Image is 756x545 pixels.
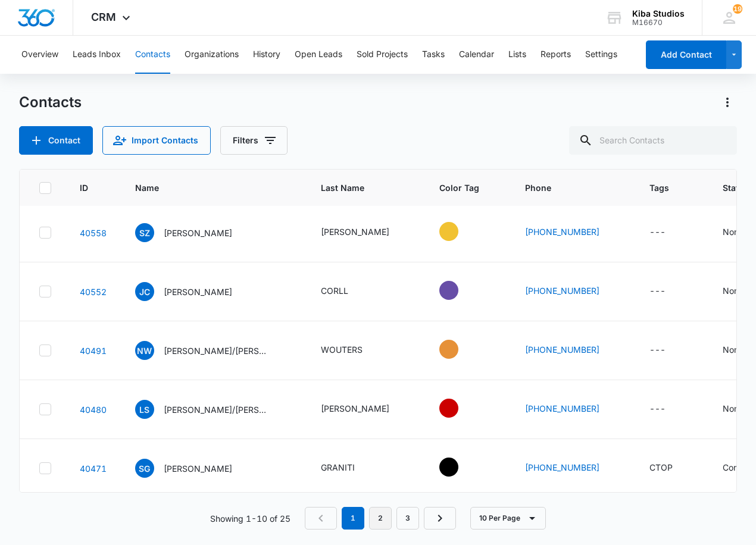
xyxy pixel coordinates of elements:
div: Tags - CTOP - Select to Edit Field [649,461,694,475]
p: [PERSON_NAME] [164,462,232,475]
span: ID [80,181,89,194]
button: Contacts [135,36,170,74]
div: --- [649,402,666,416]
span: Last Name [321,181,393,194]
span: LS [135,400,154,419]
span: Color Tag [439,181,479,194]
div: Phone - 6142085395 - Select to Edit Field [525,284,621,299]
a: Navigate to contact details page for Jim CORLL [80,287,107,297]
div: [PERSON_NAME] [321,225,389,238]
button: Actions [718,93,737,112]
a: Navigate to contact details page for LARRY/LYNNE STEWART [80,405,107,415]
div: --- [649,343,666,358]
a: [PHONE_NUMBER] [525,225,599,238]
button: History [253,36,280,74]
div: Last Name - ZEOLLA - Select to Edit Field [321,225,411,240]
a: [PHONE_NUMBER] [525,461,599,474]
button: Overview [21,36,58,74]
div: Phone - 5863053366 - Select to Edit Field [525,343,621,358]
span: Name [135,181,275,194]
button: Reports [541,36,571,74]
button: Add Contact [646,40,726,69]
div: - - Select to Edit Field [439,281,480,300]
span: Phone [525,181,604,194]
span: SZ [135,223,154,242]
a: Navigate to contact details page for NANCY/KEN WOUTERS [80,346,107,356]
div: Name - SALLY GRANITI - Select to Edit Field [135,459,254,478]
p: [PERSON_NAME]/[PERSON_NAME] [164,403,271,416]
div: Name - Jim CORLL - Select to Edit Field [135,282,254,301]
div: CORLL [321,284,348,297]
p: [PERSON_NAME]/[PERSON_NAME] [164,344,271,357]
div: None [723,284,743,297]
div: CTOP [649,461,673,474]
div: [PERSON_NAME] [321,402,389,415]
div: account name [632,9,685,18]
span: 19 [733,4,742,14]
a: [PHONE_NUMBER] [525,284,599,297]
nav: Pagination [305,507,456,530]
input: Search Contacts [569,126,737,155]
button: Settings [585,36,617,74]
a: [PHONE_NUMBER] [525,402,599,415]
button: Lists [508,36,526,74]
span: JC [135,282,154,301]
div: Phone - 5862258524 - Select to Edit Field [525,225,621,240]
div: - - Select to Edit Field [439,340,480,359]
div: - - Select to Edit Field [439,399,480,418]
button: Organizations [185,36,239,74]
a: Navigate to contact details page for SALLY GRANITI [80,463,107,474]
a: [PHONE_NUMBER] [525,343,599,356]
div: Phone - 2489789098 - Select to Edit Field [525,461,621,475]
button: Open Leads [295,36,342,74]
a: Page 3 [396,507,419,530]
button: 10 Per Page [470,507,546,530]
div: Tags - - Select to Edit Field [649,402,687,416]
div: notifications count [733,4,742,14]
div: Last Name - WOUTERS - Select to Edit Field [321,343,384,358]
p: [PERSON_NAME] [164,286,232,298]
button: Add Contact [19,126,93,155]
button: Tasks [422,36,445,74]
div: --- [649,284,666,299]
button: Sold Projects [357,36,408,74]
p: Showing 1-10 of 25 [210,512,290,525]
div: Phone - 5864848253 - Select to Edit Field [525,402,621,416]
button: Leads Inbox [73,36,121,74]
button: Import Contacts [102,126,211,155]
em: 1 [342,507,364,530]
p: [PERSON_NAME] [164,227,232,239]
a: Page 2 [369,507,392,530]
div: Name - LARRY/LYNNE STEWART - Select to Edit Field [135,400,292,419]
div: account id [632,18,685,27]
div: Tags - - Select to Edit Field [649,284,687,299]
span: SG [135,459,154,478]
div: Last Name - STEWART - Select to Edit Field [321,402,411,416]
div: - - Select to Edit Field [439,222,480,241]
div: Last Name - CORLL - Select to Edit Field [321,284,370,299]
div: None [723,225,743,238]
button: Filters [220,126,288,155]
div: Name - Shelley ZEOLLA - Select to Edit Field [135,223,254,242]
div: None [723,343,743,356]
div: - - Select to Edit Field [439,458,480,477]
div: --- [649,225,666,240]
span: NW [135,341,154,360]
a: Next Page [424,507,456,530]
div: Tags - - Select to Edit Field [649,343,687,358]
div: Name - NANCY/KEN WOUTERS - Select to Edit Field [135,341,292,360]
span: CRM [91,11,116,23]
div: WOUTERS [321,343,363,356]
div: GRANITI [321,461,355,474]
div: None [723,402,743,415]
span: Tags [649,181,677,194]
div: Tags - - Select to Edit Field [649,225,687,240]
h1: Contacts [19,93,82,111]
a: Navigate to contact details page for Shelley ZEOLLA [80,228,107,238]
div: Last Name - GRANITI - Select to Edit Field [321,461,376,475]
button: Calendar [459,36,494,74]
